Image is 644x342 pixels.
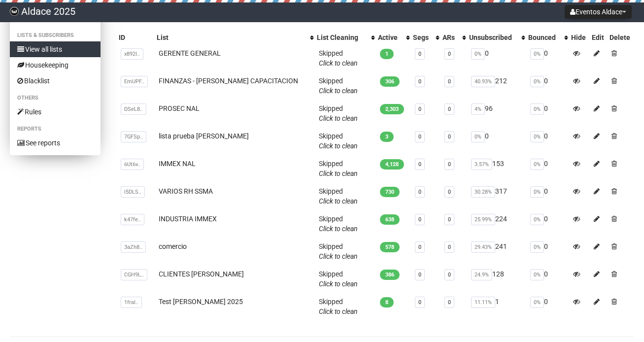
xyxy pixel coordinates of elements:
a: 0 [448,216,451,223]
a: PROSEC NAL [159,104,200,112]
td: 1 [467,293,527,320]
span: 0% [530,214,544,225]
span: 0% [530,76,544,87]
span: 0% [530,297,544,308]
a: 0 [448,272,451,278]
span: 3.57% [471,159,492,170]
th: Unsubscribed: No sort applied, activate to apply an ascending sort [467,31,527,44]
a: Click to clean [319,59,358,67]
th: Hide: No sort applied, sorting is disabled [569,31,589,44]
th: ARs: No sort applied, activate to apply an ascending sort [441,31,467,44]
span: 3 [380,132,394,142]
a: 0 [448,78,451,85]
td: 317 [467,182,527,210]
span: k47fe.. [121,214,144,225]
span: 0% [530,103,544,115]
div: ARs [442,33,457,42]
span: 0% [471,131,485,142]
a: 0 [418,161,421,168]
span: Skipped [319,215,358,233]
a: Click to clean [319,170,358,177]
th: Segs: No sort applied, activate to apply an ascending sort [411,31,441,44]
a: lista prueba [PERSON_NAME] [159,132,249,140]
span: 0% [530,159,544,170]
span: 4,128 [380,159,404,170]
a: 0 [418,272,421,278]
span: Skipped [319,77,358,95]
span: Skipped [319,160,358,177]
td: 0 [526,238,569,265]
a: comercio [159,242,187,250]
div: Bounced [528,33,559,42]
a: 0 [418,299,421,306]
td: 153 [467,155,527,182]
span: 0% [530,48,544,60]
span: 386 [380,270,400,280]
td: 0 [526,44,569,72]
a: Click to clean [319,197,358,205]
a: 0 [418,106,421,112]
span: 638 [380,214,400,225]
td: 0 [467,44,527,72]
span: 0% [530,241,544,253]
span: Skipped [319,104,358,122]
th: ID: No sort applied, sorting is disabled [117,31,155,44]
a: Click to clean [319,87,358,95]
span: 3aZh8.. [121,241,146,253]
td: 0 [526,72,569,100]
li: Others [10,92,101,104]
a: 0 [418,134,421,140]
span: Skipped [319,187,358,205]
span: Skipped [319,298,358,315]
a: Housekeeping [10,57,101,73]
span: l5DLS.. [121,186,145,198]
a: 0 [418,78,421,85]
span: 306 [380,76,400,87]
td: 0 [526,265,569,293]
span: Skipped [319,242,358,260]
div: Hide [571,33,587,42]
span: 0% [530,131,544,142]
span: 1fraI.. [121,297,142,308]
td: 128 [467,265,527,293]
td: 0 [526,293,569,320]
span: 40.93% [471,76,495,87]
a: 0 [418,244,421,250]
td: 224 [467,210,527,238]
a: 0 [448,51,451,57]
a: Blacklist [10,73,101,89]
th: Delete: No sort applied, sorting is disabled [608,31,634,44]
a: 0 [448,106,451,112]
a: Click to clean [319,308,358,315]
div: Unsubscribed [469,33,517,42]
a: 0 [418,216,421,223]
span: 2,303 [380,104,404,114]
td: 0 [526,127,569,155]
span: Skipped [319,132,358,150]
a: FINANZAS - [PERSON_NAME] CAPACITACION [159,77,298,85]
span: EmUPF.. [121,76,148,87]
a: Click to clean [319,252,358,260]
a: Click to clean [319,142,358,150]
a: IMMEX NAL [159,160,196,168]
a: GERENTE GENERAL [159,49,221,57]
div: Active [378,33,401,42]
span: 1 [380,49,394,59]
span: 8 [380,297,394,308]
th: Active: No sort applied, activate to apply an ascending sort [376,31,411,44]
span: CGH9L.. [121,269,147,280]
div: Edit [592,33,606,42]
span: 6Ut6v.. [121,159,144,170]
div: ID [119,33,153,42]
a: View all lists [10,41,101,57]
div: Delete [610,33,632,42]
button: Eventos Aldace [565,5,632,19]
a: 0 [418,189,421,195]
th: Bounced: No sort applied, activate to apply an ascending sort [526,31,569,44]
a: 0 [448,244,451,250]
span: 24.9% [471,269,492,280]
a: 0 [448,299,451,306]
span: 730 [380,187,400,197]
span: 0% [530,186,544,198]
th: Edit: No sort applied, sorting is disabled [590,31,608,44]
